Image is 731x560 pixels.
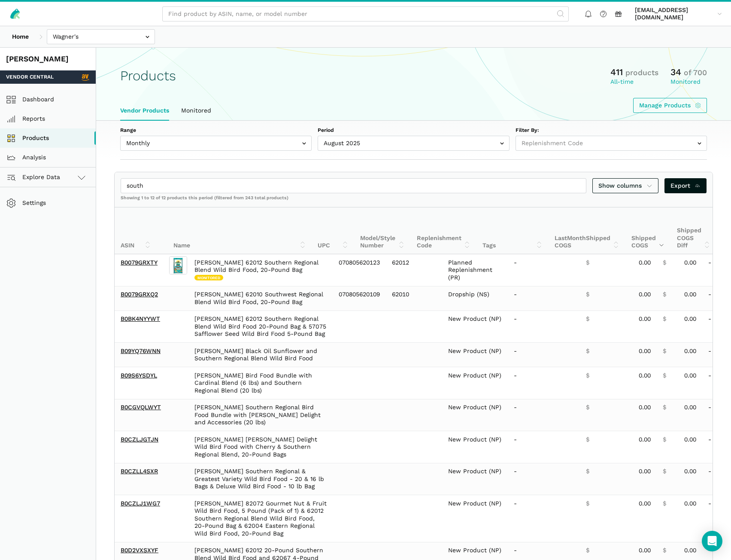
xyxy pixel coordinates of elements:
[188,343,333,367] td: [PERSON_NAME] Black Oil Sunflower and Southern Regional Blend Wild Bird Food
[549,207,625,254] th: Last Shipped COGS: activate to sort column ascending
[670,67,681,77] span: 34
[586,468,589,475] span: $
[188,431,333,463] td: [PERSON_NAME] [PERSON_NAME] Delight Wild Bird Food with Cherry & Southern Regional Blend, 20-Poun...
[684,291,696,298] span: 0.00
[592,178,658,193] a: Show columns
[639,436,651,444] span: 0.00
[508,343,580,367] td: -
[121,468,158,475] a: B0CZLL4SXR
[476,207,549,254] th: Tags: activate to sort column ascending
[663,315,666,323] span: $
[586,259,589,267] span: $
[162,6,569,21] input: Find product by ASIN, name, or model number
[411,207,476,254] th: Replenishment Code: activate to sort column ascending
[312,207,354,254] th: UPC: activate to sort column ascending
[639,347,651,355] span: 0.00
[169,256,187,274] img: Wagner's 62012 Southern Regional Blend Wild Bird Food, 20-Pound Bag
[121,404,161,411] a: B0CGVQLWYT
[663,347,666,355] span: $
[6,73,54,81] span: Vendor Central
[6,54,90,64] div: [PERSON_NAME]
[47,29,155,44] input: Wagner's
[625,68,658,77] span: products
[639,404,651,411] span: 0.00
[442,367,508,399] td: New Product (NP)
[188,495,333,542] td: [PERSON_NAME] 82072 Gourmet Nut & Fruit Wild Bird Food, 5 Pound (Pack of 1) & 62012 Southern Regi...
[442,399,508,431] td: New Product (NP)
[386,254,442,286] td: 62012
[684,372,696,380] span: 0.00
[670,78,707,86] div: Monitored
[508,367,580,399] td: -
[121,315,160,322] a: B0BK4NYYWT
[567,234,586,241] span: Month
[508,310,580,343] td: -
[639,468,651,475] span: 0.00
[115,195,713,207] div: Showing 1 to 12 of 12 products this period (filtered from 243 total products)
[632,5,725,23] a: [EMAIL_ADDRESS][DOMAIN_NAME]
[663,436,666,444] span: $
[120,136,312,151] input: Monthly
[639,372,651,380] span: 0.00
[121,347,161,354] a: B09YQ76WNN
[586,291,589,298] span: $
[442,463,508,495] td: New Product (NP)
[610,78,658,86] div: All-time
[188,310,333,343] td: [PERSON_NAME] 62012 Southern Regional Blend Wild Bird Food 20-Pound Bag & 57075 Safflower Seed Wi...
[684,347,696,355] span: 0.00
[586,404,589,411] span: $
[639,291,651,298] span: 0.00
[188,399,333,431] td: [PERSON_NAME] Southern Regional Bird Food Bundle with [PERSON_NAME] Delight and Accessories (20 lbs)
[598,181,652,190] span: Show columns
[516,136,707,151] input: Replenishment Code
[684,404,696,411] span: 0.00
[120,68,176,83] h1: Products
[442,286,508,310] td: Dropship (NS)
[684,436,696,444] span: 0.00
[508,399,580,431] td: -
[635,6,714,21] span: [EMAIL_ADDRESS][DOMAIN_NAME]
[684,68,707,77] span: of 700
[121,291,158,298] a: B0079GRXQ2
[586,436,589,444] span: $
[702,531,722,551] div: Open Intercom Messenger
[121,178,586,193] input: Search products...
[639,259,651,267] span: 0.00
[167,207,312,254] th: Name: activate to sort column ascending
[684,315,696,323] span: 0.00
[188,254,333,286] td: [PERSON_NAME] 62012 Southern Regional Blend Wild Bird Food, 20-Pound Bag
[586,372,589,380] span: $
[639,500,651,508] span: 0.00
[188,286,333,310] td: [PERSON_NAME] 62010 Southwest Regional Blend Wild Bird Food, 20-Pound Bag
[664,178,707,193] a: Export
[194,275,223,281] span: Monitored
[120,127,312,134] label: Range
[663,547,666,554] span: $
[121,500,160,507] a: B0CZLJ1WG7
[508,431,580,463] td: -
[633,98,707,113] a: Manage Products
[9,172,60,183] span: Explore Data
[121,436,158,443] a: B0CZLJGTJN
[663,500,666,508] span: $
[508,286,580,310] td: -
[318,136,509,151] input: August 2025
[684,259,696,267] span: 0.00
[610,67,623,77] span: 411
[684,468,696,475] span: 0.00
[442,310,508,343] td: New Product (NP)
[663,291,666,298] span: $
[121,259,158,266] a: B0079GRXTY
[175,101,217,121] a: Monitored
[684,547,696,554] span: 0.00
[663,404,666,411] span: $
[684,500,696,508] span: 0.00
[625,207,671,254] th: Shipped COGS: activate to sort column ascending
[508,254,580,286] td: -
[639,315,651,323] span: 0.00
[671,207,716,254] th: Shipped COGS Diff: activate to sort column ascending
[639,547,651,554] span: 0.00
[442,431,508,463] td: New Product (NP)
[333,254,386,286] td: 070805620123
[354,207,411,254] th: Model/Style Number: activate to sort column ascending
